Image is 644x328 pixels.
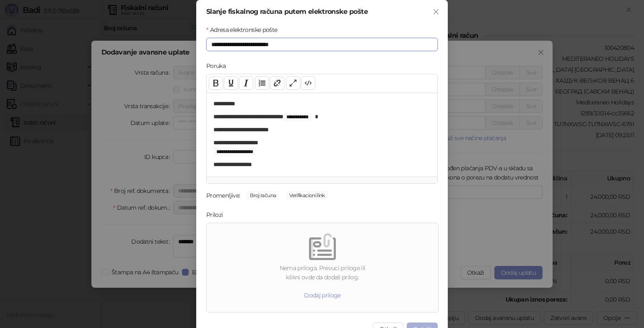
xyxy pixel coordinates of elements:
button: Bold [209,76,223,90]
span: Verifikacioni link [286,191,328,200]
img: empty [309,233,336,260]
div: Promenljive: [206,191,240,200]
button: Full screen [286,76,300,90]
div: Slanje fiskalnog računa putem elektronske pošte [206,8,438,15]
div: Nema priloga. Prevuci priloge ili klikni ovde da dodaš prilog. [210,263,435,282]
button: Underline [224,76,238,90]
span: Broj računa [247,191,279,200]
button: List [255,76,269,90]
span: Zatvori [429,8,443,15]
button: Close [429,5,443,18]
button: Italic [239,76,253,90]
input: Adresa elektronske pošte [206,38,438,51]
label: Adresa elektronske pošte [206,25,283,34]
button: Link [270,76,284,90]
button: Code view [301,76,315,90]
span: close [433,8,439,15]
label: Prilozi [206,210,228,219]
label: Poruka [206,61,231,70]
span: emptyNema priloga. Prevuci priloge iliklikni ovde da dodaš prilog.Dodaj priloge [210,226,435,309]
button: Dodaj priloge [297,289,348,302]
